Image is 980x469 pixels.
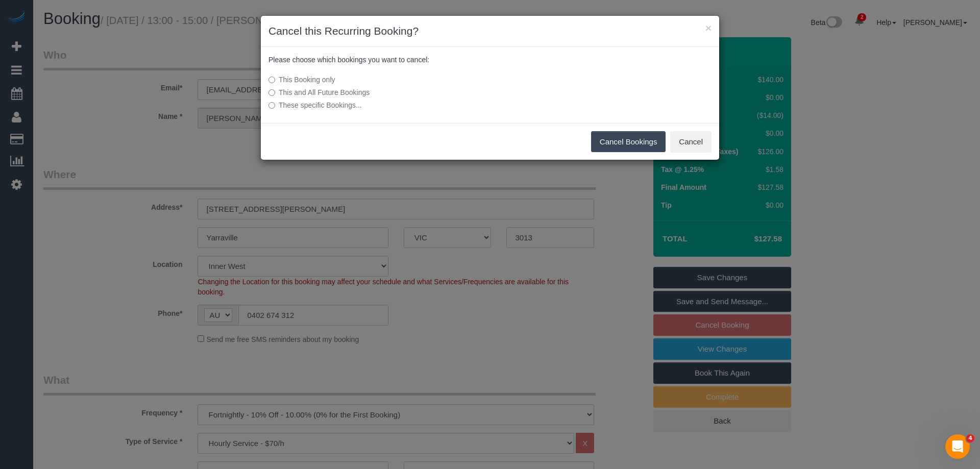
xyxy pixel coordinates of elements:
p: Please choose which bookings you want to cancel: [268,55,712,65]
input: This Booking only [268,77,275,83]
button: Cancel Bookings [591,131,666,153]
label: These specific Bookings... [268,100,559,110]
label: This Booking only [268,75,559,85]
iframe: Intercom live chat [945,434,970,459]
button: Cancel [670,131,712,153]
span: 4 [966,434,974,442]
input: These specific Bookings... [268,102,275,109]
input: This and All Future Bookings [268,89,275,96]
button: × [705,22,712,33]
h3: Cancel this Recurring Booking? [268,23,712,39]
label: This and All Future Bookings [268,87,559,97]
